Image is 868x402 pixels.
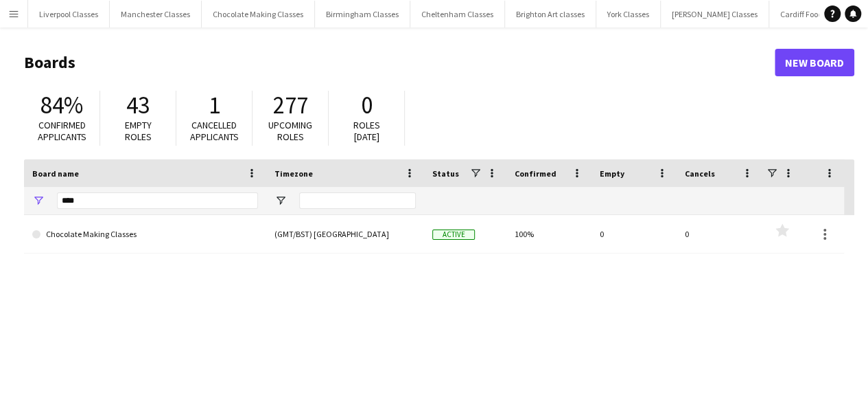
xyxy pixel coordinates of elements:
[661,1,769,27] button: [PERSON_NAME] Classes
[274,168,313,179] span: Timezone
[190,119,239,143] span: Cancelled applicants
[353,119,380,143] span: Roles [DATE]
[202,1,315,27] button: Chocolate Making Classes
[299,192,416,209] input: Timezone Filter Input
[24,52,775,73] h1: Boards
[125,119,152,143] span: Empty roles
[32,168,79,179] span: Board name
[28,1,110,27] button: Liverpool Classes
[596,1,661,27] button: York Classes
[32,215,258,254] a: Chocolate Making Classes
[361,90,373,120] span: 0
[432,230,475,240] span: Active
[209,90,220,120] span: 1
[273,90,308,120] span: 277
[57,192,258,209] input: Board name Filter Input
[677,215,762,253] div: 0
[40,90,83,120] span: 84%
[315,1,410,27] button: Birmingham Classes
[432,168,459,179] span: Status
[126,90,150,120] span: 43
[266,215,424,253] div: (GMT/BST) [GEOGRAPHIC_DATA]
[775,49,854,76] a: New Board
[506,215,591,253] div: 100%
[410,1,505,27] button: Cheltenham Classes
[600,168,624,179] span: Empty
[591,215,677,253] div: 0
[38,119,86,143] span: Confirmed applicants
[32,194,45,207] button: Open Filter Menu
[685,168,715,179] span: Cancels
[268,119,312,143] span: Upcoming roles
[505,1,596,27] button: Brighton Art classes
[274,194,287,207] button: Open Filter Menu
[515,168,556,179] span: Confirmed
[110,1,202,27] button: Manchester Classes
